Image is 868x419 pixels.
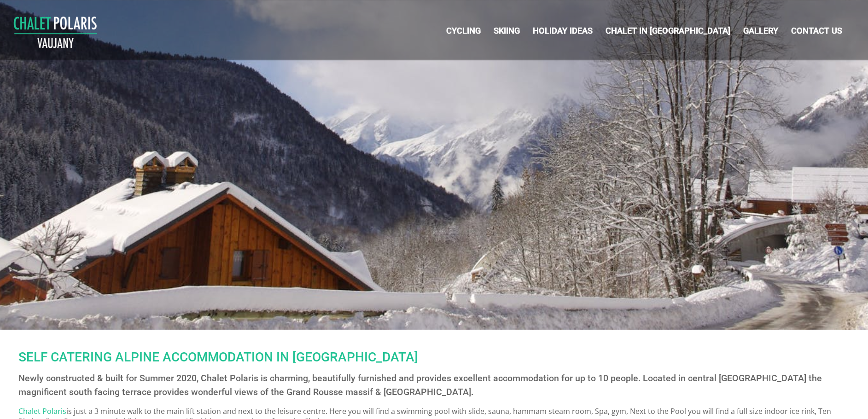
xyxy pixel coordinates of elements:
[18,372,839,399] h2: Newly constructed & built for Summer 2020, Chalet Polaris is charming, beautifully furnished and ...
[18,406,66,416] a: Chalet Polaris
[494,26,520,35] a: Skiing
[533,26,593,35] a: Holiday Ideas
[13,11,98,51] img: Chalet Polaris
[743,26,778,35] a: Gallery
[606,26,730,35] a: Chalet in [GEOGRAPHIC_DATA]
[791,26,842,35] a: Contact Us
[446,26,481,35] a: Cycling
[18,349,839,365] h1: SELF CATERING ALPINE ACCOMMODATION IN [GEOGRAPHIC_DATA]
